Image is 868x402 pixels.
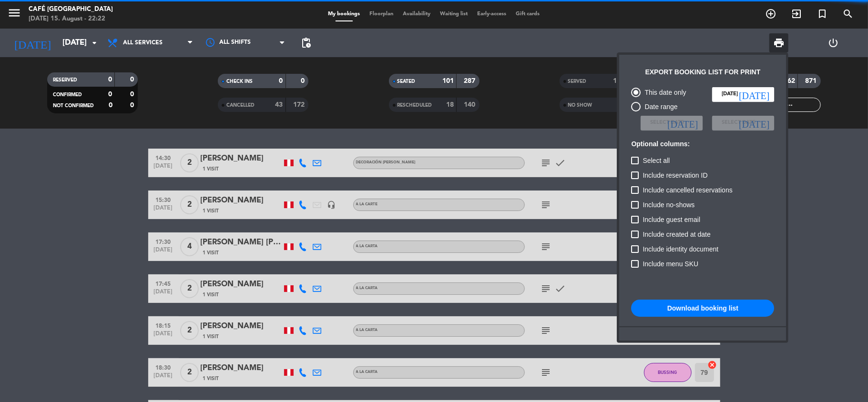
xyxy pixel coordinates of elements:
[667,118,698,128] i: [DATE]
[645,67,760,78] div: Export booking list for print
[773,37,785,49] span: print
[722,119,756,127] span: Select date
[300,37,312,49] span: pending_actions
[643,243,718,255] span: Include identity document
[650,119,684,127] span: Select date
[641,87,686,98] div: This date only
[643,214,700,225] span: Include guest email
[643,258,698,270] span: Include menu SKU
[643,199,694,211] span: Include no-shows
[739,118,769,128] i: [DATE]
[643,170,707,181] span: Include reservation ID
[643,184,732,196] span: Include cancelled reservations
[631,300,774,317] button: Download booking list
[641,101,677,112] div: Date range
[643,229,710,240] span: Include created at date
[739,90,769,99] i: [DATE]
[643,155,670,166] span: Select all
[631,140,774,148] h6: Optional columns:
